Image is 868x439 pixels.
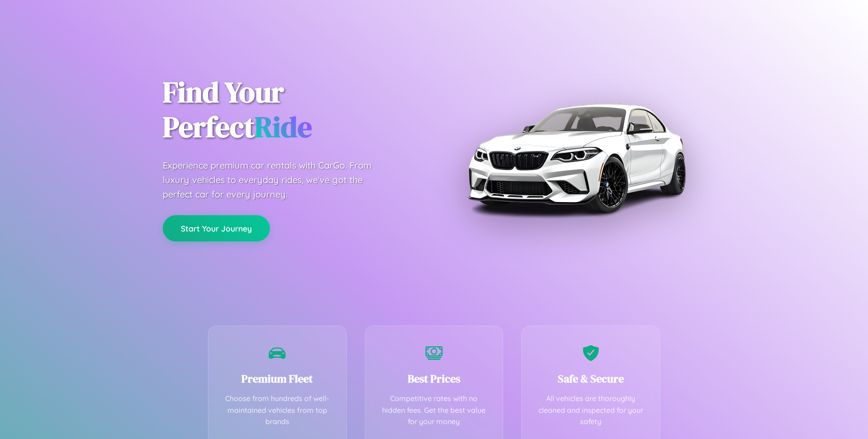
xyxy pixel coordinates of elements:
h3: Premium Fleet [222,371,333,386]
button: Start Your Journey [163,215,270,241]
h3: Best Prices [379,371,490,386]
img: Premium BMW car rental vehicle [463,45,689,271]
h3: Safe & Secure [535,371,646,386]
p: All vehicles are thoroughly cleaned and inspected for your safety [535,393,646,428]
p: Competitive rates with no hidden fees. Get the best value for your money [379,393,490,428]
span: Ride [255,107,312,146]
h1: Find Your Perfect [163,75,420,145]
p: Choose from hundreds of well-maintained vehicles from top brands [222,393,333,428]
p: Experience premium car rentals with CarGo. From luxury vehicles to everyday rides, we've got the ... [163,158,389,202]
